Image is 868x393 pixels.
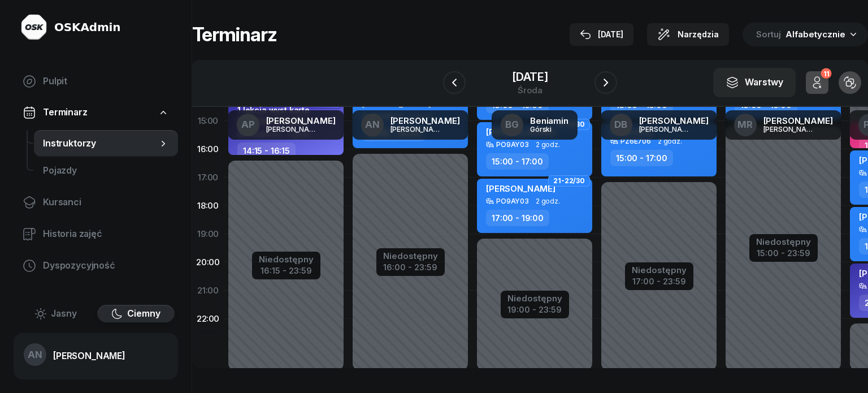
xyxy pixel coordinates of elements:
[259,264,314,275] div: 16:15 - 23:59
[14,68,178,95] a: Pulpit
[632,266,687,274] div: Niedostępny
[53,351,125,360] div: [PERSON_NAME]
[34,130,178,157] a: Instruktorzy
[505,120,519,129] span: BG
[678,28,719,41] span: Narzędzia
[496,141,529,148] div: PO9AY03
[570,23,633,46] button: [DATE]
[530,126,568,133] div: Górski
[383,252,438,260] div: Niedostępny
[383,260,438,272] div: 16:00 - 23:59
[726,75,783,90] div: Warstwy
[43,227,169,241] span: Historia zajęć
[383,249,438,274] button: Niedostępny16:00 - 23:59
[352,110,469,140] a: AN[PERSON_NAME][PERSON_NAME]
[192,135,224,163] div: 16:00
[507,294,562,303] div: Niedostępny
[259,255,314,264] div: Niedostępny
[785,29,845,40] span: Alfabetycznie
[601,110,718,140] a: DB[PERSON_NAME][PERSON_NAME]
[536,141,560,149] span: 2 godz.
[756,246,811,258] div: 15:00 - 23:59
[713,68,796,97] button: Warstwy
[43,195,169,210] span: Kursanci
[43,258,169,273] span: Dyspozycyjność
[512,86,548,94] div: środa
[639,116,709,125] div: [PERSON_NAME]
[390,116,460,125] div: [PERSON_NAME]
[639,126,693,133] div: [PERSON_NAME]
[14,100,178,126] a: Terminarz
[614,120,627,129] span: DB
[17,305,95,323] button: Jasny
[806,71,828,94] button: 11
[192,107,224,135] div: 15:00
[512,71,548,83] div: [DATE]
[43,74,169,89] span: Pulpit
[28,350,42,360] span: AN
[237,142,296,159] div: 14:15 - 16:15
[632,264,687,288] button: Niedostępny17:00 - 23:59
[496,197,529,205] div: PO9AY03
[34,157,178,184] a: Pojazdy
[365,120,380,129] span: AN
[20,14,47,41] img: logo-light@2x.png
[632,274,687,286] div: 17:00 - 23:59
[610,150,673,166] div: 15:00 - 17:00
[486,183,555,194] span: [PERSON_NAME]
[507,292,562,317] button: Niedostępny19:00 - 23:59
[266,126,320,133] div: [PERSON_NAME]
[43,105,88,120] span: Terminarz
[192,163,224,192] div: 17:00
[192,192,224,220] div: 18:00
[763,126,818,133] div: [PERSON_NAME]
[492,110,578,140] a: BGBeniaminGórski
[390,126,445,133] div: [PERSON_NAME]
[647,23,729,46] button: Narzędzia
[51,306,77,321] span: Jasny
[259,253,314,278] button: Niedostępny16:15 - 23:59
[14,221,178,248] a: Historia zajęć
[536,197,560,205] span: 2 godz.
[756,235,811,260] button: Niedostępny15:00 - 23:59
[737,120,753,129] span: MR
[530,116,568,125] div: Beniamin
[486,153,549,170] div: 15:00 - 17:00
[228,110,345,140] a: AP[PERSON_NAME][PERSON_NAME]
[756,237,811,246] div: Niedostępny
[241,120,255,129] span: AP
[763,116,833,125] div: [PERSON_NAME]
[266,116,336,125] div: [PERSON_NAME]
[192,305,224,333] div: 22:00
[821,68,831,79] div: 11
[192,277,224,305] div: 21:00
[14,252,178,279] a: Dyspozycyjność
[486,210,549,226] div: 17:00 - 19:00
[192,24,277,45] h1: Terminarz
[756,27,783,42] span: Sortuj
[43,136,158,151] span: Instruktorzy
[580,28,623,41] div: [DATE]
[43,163,169,178] span: Pojazdy
[507,303,562,314] div: 19:00 - 23:59
[553,180,585,182] span: 21-22/30
[743,23,868,46] button: Sortuj Alfabetycznie
[192,248,224,277] div: 20:00
[14,189,178,216] a: Kursanci
[54,19,120,35] div: OSKAdmin
[192,220,224,248] div: 19:00
[620,137,651,145] div: PZ6E706
[97,305,175,323] button: Ciemny
[127,306,160,321] span: Ciemny
[725,110,842,140] a: MR[PERSON_NAME][PERSON_NAME]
